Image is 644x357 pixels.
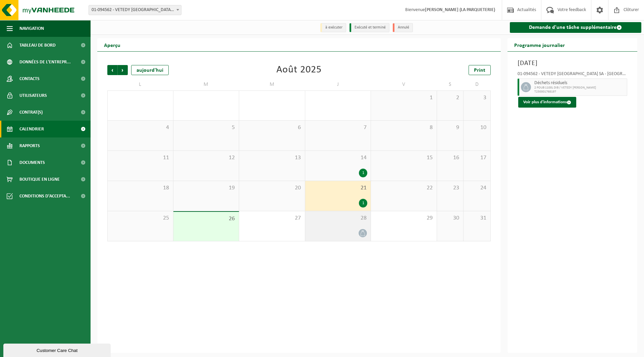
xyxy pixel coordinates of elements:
[359,169,367,177] div: 1
[243,215,302,222] span: 27
[534,90,626,94] span: T250001768197
[440,154,460,162] span: 16
[374,124,433,131] span: 8
[440,215,460,222] span: 30
[19,171,60,188] span: Boutique en ligne
[309,154,368,162] span: 14
[89,5,181,15] span: 01-094562 - VETEDY BELGIUM SA - ARLON
[534,80,626,86] span: Déchets résiduels
[359,199,367,207] div: 1
[173,78,239,91] td: M
[467,215,487,222] span: 31
[437,78,464,91] td: S
[3,342,112,357] iframe: chat widget
[305,78,371,91] td: J
[518,58,628,68] h3: [DATE]
[518,97,576,108] button: Voir plus d'informations
[19,20,44,37] span: Navigation
[507,38,572,51] h2: Programme journalier
[111,154,170,162] span: 11
[107,78,173,91] td: L
[239,78,305,91] td: M
[177,154,236,162] span: 12
[19,121,44,137] span: Calendrier
[350,23,389,32] li: Exécuté et terminé
[111,124,170,131] span: 4
[467,94,487,102] span: 3
[467,184,487,192] span: 24
[111,184,170,192] span: 18
[393,23,413,32] li: Annulé
[19,188,70,204] span: Conditions d'accepta...
[276,65,322,75] div: Août 2025
[177,184,236,192] span: 19
[19,37,56,54] span: Tableau de bord
[309,215,368,222] span: 28
[474,68,485,73] span: Print
[19,70,40,87] span: Contacts
[518,72,628,78] div: 01-094562 - VETEDY [GEOGRAPHIC_DATA] SA - [GEOGRAPHIC_DATA]
[111,215,170,222] span: 25
[243,154,302,162] span: 13
[374,154,433,162] span: 15
[440,184,460,192] span: 23
[118,65,128,75] span: Suivant
[19,104,43,121] span: Contrat(s)
[177,215,236,223] span: 26
[464,78,490,91] td: D
[469,65,491,75] a: Print
[320,23,346,32] li: à exécuter
[425,7,495,12] strong: [PERSON_NAME] (LA PARQUETERIE)
[374,94,433,102] span: 1
[440,124,460,131] span: 9
[177,124,236,131] span: 5
[371,78,437,91] td: V
[107,65,117,75] span: Précédent
[19,137,40,154] span: Rapports
[19,87,47,104] span: Utilisateurs
[89,5,181,15] span: 01-094562 - VETEDY BELGIUM SA - ARLON
[131,65,169,75] div: aujourd'hui
[467,124,487,131] span: 10
[309,184,368,192] span: 21
[19,54,71,70] span: Données de l'entrepr...
[374,215,433,222] span: 29
[243,124,302,131] span: 6
[243,184,302,192] span: 20
[374,184,433,192] span: 22
[510,22,642,33] a: Demande d'une tâche supplémentaire
[534,86,626,90] span: 2 POUB 1100L DIB / VETEDY [PERSON_NAME]
[467,154,487,162] span: 17
[19,154,45,171] span: Documents
[97,38,127,51] h2: Aperçu
[440,94,460,102] span: 2
[309,124,368,131] span: 7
